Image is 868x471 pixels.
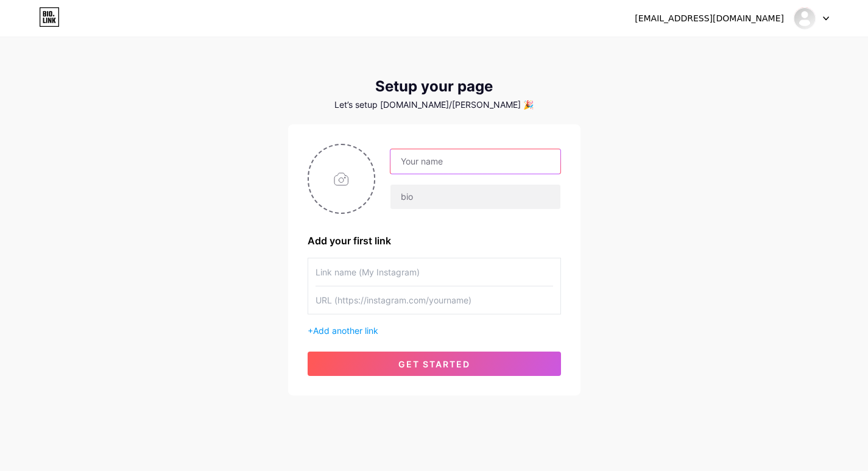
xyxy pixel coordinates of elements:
div: [EMAIL_ADDRESS][DOMAIN_NAME] [635,12,784,25]
input: URL (https://instagram.com/yourname) [316,286,553,314]
span: get started [398,359,470,369]
div: + [308,324,561,337]
input: Link name (My Instagram) [316,258,553,286]
div: Let’s setup [DOMAIN_NAME]/[PERSON_NAME] 🎉 [288,100,580,110]
div: Add your first link [308,233,561,248]
div: Setup your page [288,78,580,95]
button: get started [308,352,561,376]
input: Your name [390,149,560,174]
input: bio [390,185,560,209]
img: Jessie [793,7,816,30]
span: Add another link [313,325,378,336]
